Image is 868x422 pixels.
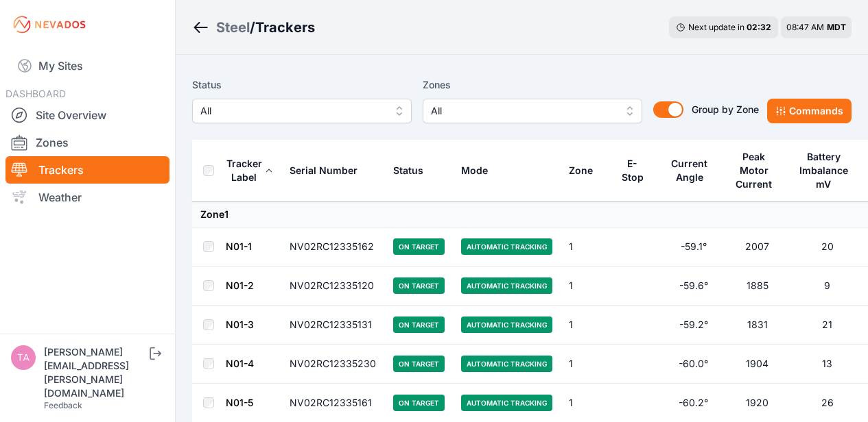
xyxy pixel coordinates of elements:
td: 1831 [725,306,789,345]
button: Current Angle [670,147,717,194]
td: -59.1° [661,227,725,266]
td: 1904 [725,345,789,384]
td: -60.0° [661,345,725,384]
td: 2007 [725,227,789,266]
button: Battery Imbalance mV [797,140,857,201]
button: Mode [461,154,499,187]
span: / [250,18,255,37]
span: Automatic Tracking [461,277,552,294]
h3: Trackers [255,18,315,37]
div: Peak Motor Current [734,150,775,191]
img: Nevados [11,14,88,36]
div: Current Angle [670,157,709,184]
div: E-Stop [620,157,644,184]
button: All [192,99,412,123]
div: Zone [569,164,593,177]
td: 1 [561,227,612,266]
span: All [200,103,384,119]
div: Status [393,164,423,177]
span: Automatic Tracking [461,238,552,255]
div: Tracker Label [226,157,262,184]
nav: Breadcrumb [192,10,315,45]
span: Automatic Tracking [461,395,552,411]
img: tayton.sullivan@solvenergy.com [11,345,36,370]
a: Site Overview [5,101,169,129]
td: -59.6° [661,266,725,306]
label: Status [192,77,412,93]
a: N01-2 [226,280,254,291]
button: Commands [767,99,852,123]
a: Feedback [44,400,82,410]
td: 9 [789,266,865,306]
span: Next update in [688,22,744,32]
td: 13 [789,345,865,384]
span: On Target [393,277,445,294]
a: N01-5 [226,397,253,408]
td: NV02RC12335162 [281,227,385,266]
td: NV02RC12335131 [281,306,385,345]
span: On Target [393,238,445,255]
span: MDT [827,22,846,32]
button: All [423,99,642,123]
a: Steel [216,18,250,37]
a: N01-3 [226,319,254,330]
td: NV02RC12335120 [281,266,385,306]
span: DASHBOARD [5,88,66,99]
button: Status [393,154,434,187]
span: Automatic Tracking [461,316,552,333]
span: Automatic Tracking [461,356,552,372]
div: Battery Imbalance mV [797,150,850,191]
td: 21 [789,306,865,345]
div: [PERSON_NAME][EMAIL_ADDRESS][PERSON_NAME][DOMAIN_NAME] [44,345,147,400]
span: Group by Zone [692,103,759,115]
td: 1 [561,345,612,384]
div: 02 : 32 [747,22,771,33]
span: All [431,103,615,119]
a: Trackers [5,156,169,184]
a: My Sites [5,49,169,82]
span: On Target [393,395,445,411]
td: NV02RC12335230 [281,345,385,384]
a: Weather [5,184,169,211]
td: 1885 [725,266,789,306]
button: Zone [569,154,604,187]
span: 08:47 AM [786,22,824,32]
div: Serial Number [290,164,357,177]
span: On Target [393,316,445,333]
td: 1 [561,266,612,306]
button: Serial Number [290,154,368,187]
button: E-Stop [620,147,653,194]
button: Peak Motor Current [734,140,781,201]
td: 1 [561,306,612,345]
a: N01-4 [226,358,254,369]
a: Zones [5,129,169,156]
button: Tracker Label [226,147,273,194]
td: -59.2° [661,306,725,345]
div: Mode [461,164,488,177]
label: Zones [423,77,642,93]
td: 20 [789,227,865,266]
span: On Target [393,356,445,372]
a: N01-1 [226,240,252,252]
